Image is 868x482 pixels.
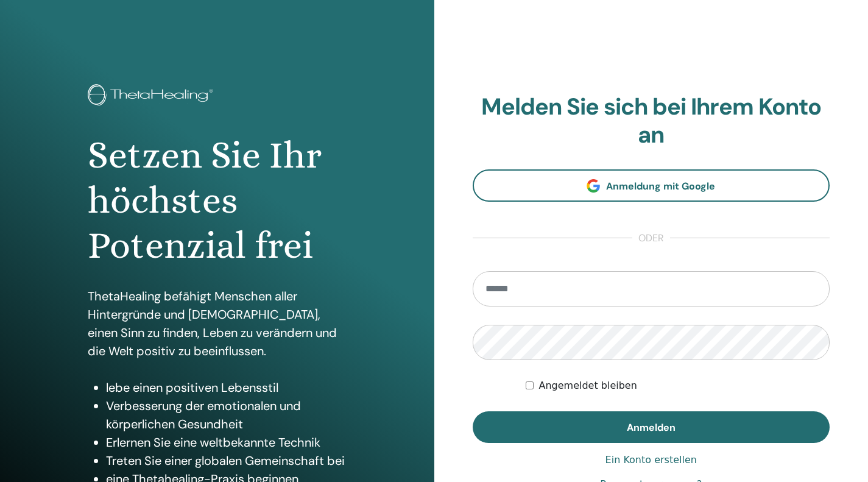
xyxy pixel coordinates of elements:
h1: Setzen Sie Ihr höchstes Potenzial frei [88,133,347,269]
li: Erlernen Sie eine weltbekannte Technik [106,433,347,452]
h2: Melden Sie sich bei Ihrem Konto an [473,93,830,149]
li: Verbesserung der emotionalen und körperlichen Gesundheit [106,397,347,433]
label: Angemeldet bleiben [538,378,637,393]
p: ThetaHealing befähigt Menschen aller Hintergründe und [DEMOGRAPHIC_DATA], einen Sinn zu finden, L... [88,287,347,360]
span: Anmeldung mit Google [606,180,715,193]
div: Keep me authenticated indefinitely or until I manually logout [526,378,830,393]
span: oder [632,231,670,246]
li: lebe einen positiven Lebensstil [106,378,347,397]
a: Anmeldung mit Google [473,169,830,202]
span: Anmelden [627,421,676,434]
li: Treten Sie einer globalen Gemeinschaft bei [106,452,347,470]
a: Ein Konto erstellen [605,453,697,467]
button: Anmelden [473,411,830,443]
